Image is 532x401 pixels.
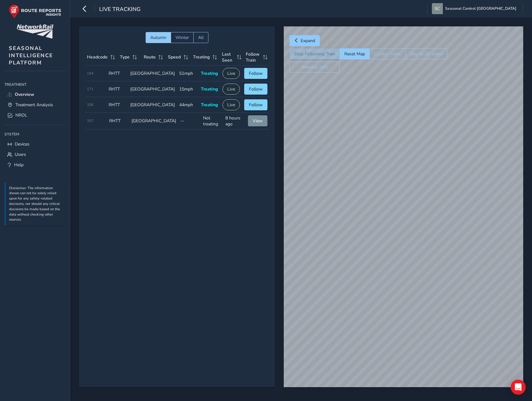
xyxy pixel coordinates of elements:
[406,48,448,59] button: See all UK trains
[129,113,178,129] td: [GEOGRAPHIC_DATA]
[128,81,177,97] td: [GEOGRAPHIC_DATA]
[178,113,201,129] td: --
[193,32,208,43] button: All
[4,110,66,120] a: NROL
[107,113,129,129] td: RHTT
[9,4,61,19] img: rr logo
[246,51,261,63] span: Follow Train
[289,35,320,46] button: Expand
[244,68,267,79] button: Follow
[15,151,26,157] span: Users
[171,32,193,43] button: Winter
[244,84,267,95] button: Follow
[201,102,218,108] span: Treating
[168,54,181,60] span: Speed
[4,80,66,89] div: Treatment
[99,5,141,14] span: Live Tracking
[289,62,340,73] button: Weather (off)
[201,70,218,76] span: Treating
[177,97,199,113] td: 44mph
[87,71,94,76] span: 194
[177,66,199,81] td: 51mph
[15,91,34,97] span: Overview
[128,66,177,81] td: [GEOGRAPHIC_DATA]
[193,54,210,60] span: Treating
[301,38,315,44] span: Expand
[150,35,166,41] span: Autumn
[106,81,128,97] td: RHTT
[223,84,240,95] button: Live
[87,87,94,91] span: 171
[249,102,263,108] span: Follow
[340,48,369,59] button: Reset Map
[9,45,53,66] span: SEASONAL INTELLIGENCE PLATFORM
[223,68,240,79] button: Live
[511,380,526,395] div: Open Intercom Messenger
[4,149,66,160] a: Users
[253,118,263,124] span: View
[4,129,66,139] div: System
[369,48,406,59] button: Cluster Trains
[15,112,27,118] span: NROL
[87,118,94,123] span: 207
[14,162,24,168] span: Help
[222,51,235,63] span: Last Seen
[249,70,263,76] span: Follow
[15,102,53,108] span: Treatment Analysis
[175,35,189,41] span: Winter
[144,54,156,60] span: Route
[120,54,130,60] span: Type
[201,113,223,129] td: Not treating
[177,81,199,97] td: 15mph
[4,100,66,110] a: Treatment Analysis
[106,66,128,81] td: RHTT
[4,160,66,170] a: Help
[201,86,218,92] span: Treating
[4,89,66,100] a: Overview
[432,3,519,14] button: Seasonal Control [GEOGRAPHIC_DATA]
[223,113,245,129] td: 8 hours ago
[106,97,128,113] td: RHTT
[249,86,263,92] span: Follow
[15,141,30,147] span: Devices
[87,54,108,60] span: Headcode
[198,35,204,41] span: All
[432,3,443,14] img: diamond-layout
[248,115,267,126] button: View
[223,99,240,110] button: Live
[9,186,62,223] p: Disclaimer: The information shown can not be solely relied upon for any safety-related decisions,...
[146,32,171,43] button: Autumn
[17,25,53,39] img: customer logo
[244,99,267,110] button: Follow
[445,3,516,14] span: Seasonal Control [GEOGRAPHIC_DATA]
[87,102,94,107] span: 206
[128,97,177,113] td: [GEOGRAPHIC_DATA]
[4,139,66,149] a: Devices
